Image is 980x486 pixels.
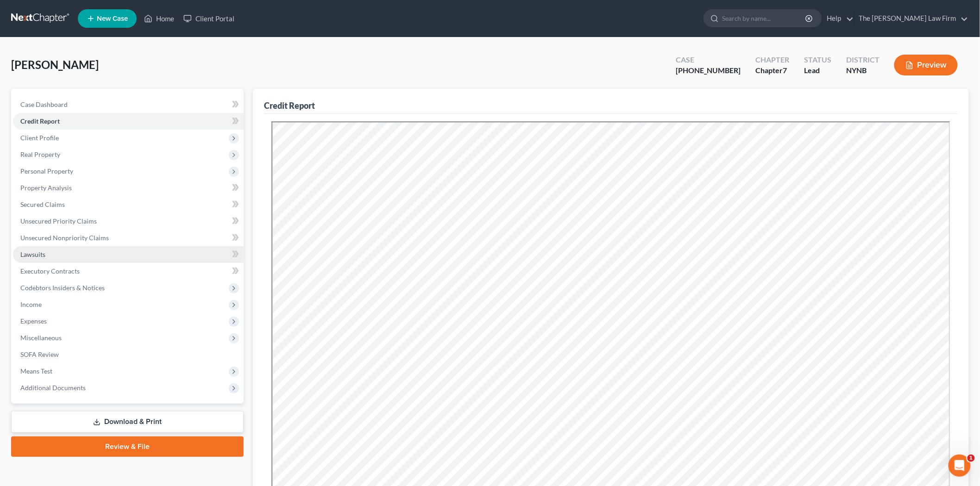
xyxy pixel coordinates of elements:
[949,455,971,477] iframe: Intercom live chat
[20,250,45,258] span: Lawsuits
[804,55,831,65] div: Status
[13,346,244,363] a: SOFA Review
[783,66,787,75] span: 7
[967,455,975,462] span: 1
[804,65,831,76] div: Lead
[139,10,179,27] a: Home
[846,65,879,76] div: NYNB
[13,213,244,230] a: Unsecured Priority Claims
[20,217,97,225] span: Unsecured Priority Claims
[20,350,59,358] span: SOFA Review
[179,10,239,27] a: Client Portal
[755,55,789,65] div: Chapter
[13,180,244,196] a: Property Analysis
[20,234,109,242] span: Unsecured Nonpriority Claims
[13,246,244,263] a: Lawsuits
[20,300,42,308] span: Income
[13,196,244,213] a: Secured Claims
[20,200,65,208] span: Secured Claims
[13,230,244,246] a: Unsecured Nonpriority Claims
[722,10,807,27] input: Search by name...
[20,150,60,158] span: Real Property
[11,436,244,457] a: Review & File
[20,317,47,325] span: Expenses
[846,55,879,65] div: District
[20,117,60,125] span: Credit Report
[676,55,741,65] div: Case
[20,167,73,175] span: Personal Property
[97,15,128,22] span: New Case
[676,65,741,76] div: [PHONE_NUMBER]
[20,100,68,108] span: Case Dashboard
[20,284,105,292] span: Codebtors Insiders & Notices
[20,267,80,275] span: Executory Contracts
[11,58,99,71] span: [PERSON_NAME]
[13,113,244,130] a: Credit Report
[20,334,62,342] span: Miscellaneous
[20,384,86,392] span: Additional Documents
[13,263,244,280] a: Executory Contracts
[11,411,244,433] a: Download & Print
[13,96,244,113] a: Case Dashboard
[264,100,315,111] div: Credit Report
[894,55,958,75] button: Preview
[20,367,52,375] span: Means Test
[823,10,854,27] a: Help
[20,184,72,192] span: Property Analysis
[755,65,789,76] div: Chapter
[854,10,968,27] a: The [PERSON_NAME] Law Firm
[20,134,59,142] span: Client Profile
